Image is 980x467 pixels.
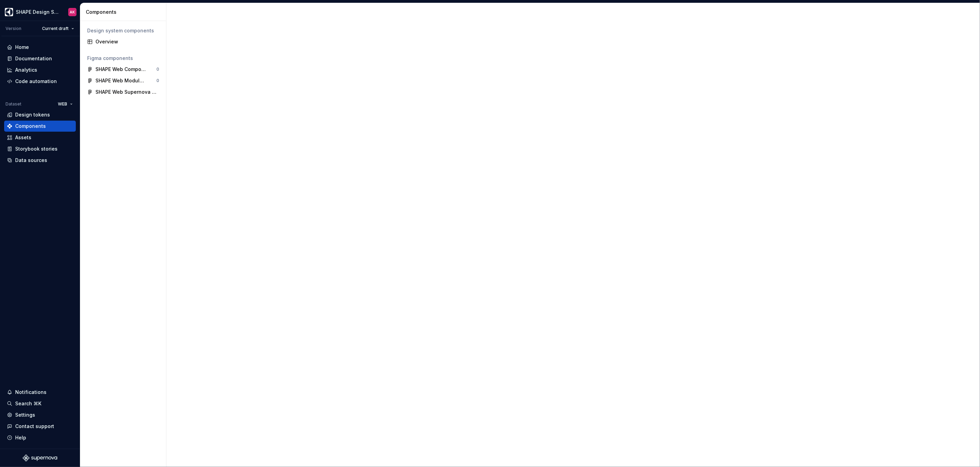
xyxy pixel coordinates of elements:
div: Code automation [15,78,57,85]
a: Components [4,121,76,132]
div: SHAPE Web Module Components [95,77,147,84]
div: Notifications [15,389,47,396]
a: Design tokens [4,109,76,120]
div: Settings [15,412,35,418]
img: 1131f18f-9b94-42a4-847a-eabb54481545.png [5,8,13,16]
a: SHAPE Web Module Components0 [84,75,162,86]
div: Search ⌘K [15,400,41,407]
div: Design tokens [15,111,50,118]
div: Data sources [15,157,47,164]
a: SHAPE Web Supernova Sync File [84,87,162,98]
button: SHAPE Design SystemAK [1,4,79,19]
div: SHAPE Web Components [95,66,147,73]
div: 0 [156,67,159,72]
span: WEB [58,101,67,107]
button: WEB [55,99,76,109]
div: 0 [156,78,159,83]
a: Documentation [4,53,76,64]
a: Storybook stories [4,143,76,154]
div: Components [86,9,163,16]
a: Overview [84,36,162,47]
a: SHAPE Web Components0 [84,64,162,75]
a: Settings [4,409,76,420]
div: Assets [15,134,31,141]
div: Overview [95,38,159,45]
button: Help [4,432,76,443]
div: Dataset [6,101,21,107]
div: Design system components [87,27,159,34]
a: Data sources [4,155,76,166]
a: Analytics [4,64,76,75]
a: Code automation [4,76,76,87]
div: AK [70,9,75,15]
a: Home [4,42,76,53]
div: Documentation [15,55,52,62]
div: Home [15,44,29,51]
svg: Supernova Logo [23,455,57,461]
div: SHAPE Design System [16,9,60,16]
div: Contact support [15,423,54,430]
span: Current draft [42,26,69,31]
div: SHAPE Web Supernova Sync File [95,89,159,95]
div: Figma components [87,55,159,62]
div: Version [6,26,21,31]
button: Current draft [39,24,77,33]
button: Search ⌘K [4,398,76,409]
div: Help [15,434,26,441]
a: Assets [4,132,76,143]
button: Notifications [4,387,76,398]
button: Contact support [4,421,76,432]
div: Analytics [15,67,37,73]
div: Storybook stories [15,145,58,152]
div: Components [15,123,46,130]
